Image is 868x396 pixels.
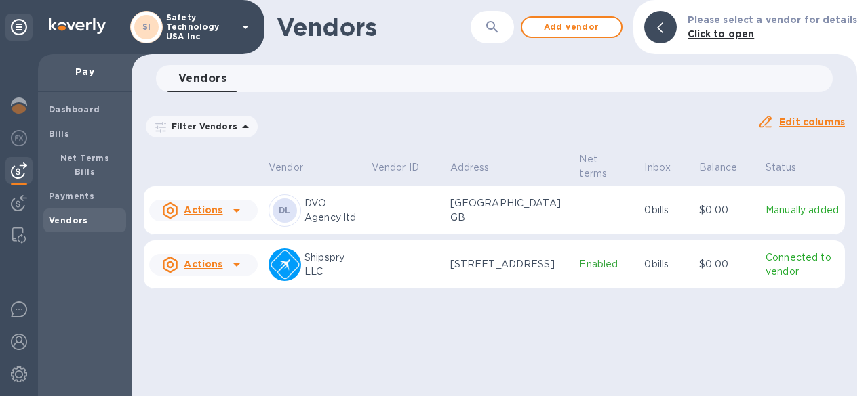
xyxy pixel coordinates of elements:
p: [GEOGRAPHIC_DATA] GB [450,196,569,225]
p: Connected to vendor [766,250,840,279]
b: Please select a vendor for details [688,14,857,25]
b: Net Terms Bills [60,153,110,177]
p: Shipspry LLC [304,250,361,279]
b: Bills [49,129,69,139]
img: Foreign exchange [11,130,27,146]
h1: Vendors [277,13,467,41]
span: Balance [699,160,755,175]
span: Inbox [644,160,688,175]
span: Net terms [579,152,633,181]
u: Actions [184,204,222,215]
p: Vendor ID [372,160,419,175]
p: $0.00 [699,257,755,271]
b: DL [279,205,291,215]
b: SI [142,22,151,32]
p: [STREET_ADDRESS] [450,257,569,271]
p: Net terms [579,152,616,181]
p: Address [450,160,490,175]
img: Logo [49,18,106,34]
b: Payments [49,191,94,201]
b: Click to open [688,28,755,39]
p: DVO Agency ltd [304,196,361,225]
p: 0 bills [644,257,688,271]
u: Actions [184,259,222,269]
p: Pay [49,65,121,79]
p: Inbox [644,160,671,175]
p: Safety Technology USA Inc [166,13,234,41]
button: Add vendor [521,16,623,38]
p: Manually added [766,203,840,217]
p: Status [766,160,796,175]
span: Vendor [269,160,321,175]
span: Address [450,160,507,175]
p: $0.00 [699,203,755,217]
p: Filter Vendors [166,120,237,132]
b: Vendors [49,215,88,225]
u: Edit columns [779,116,845,127]
p: Enabled [579,257,633,271]
span: Vendors [178,69,226,88]
p: Balance [699,160,737,175]
b: Dashboard [49,104,100,114]
p: Vendor [269,160,303,175]
div: Unpin categories [5,14,33,41]
span: Vendor ID [372,160,437,175]
span: Add vendor [533,19,610,35]
p: 0 bills [644,203,688,217]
